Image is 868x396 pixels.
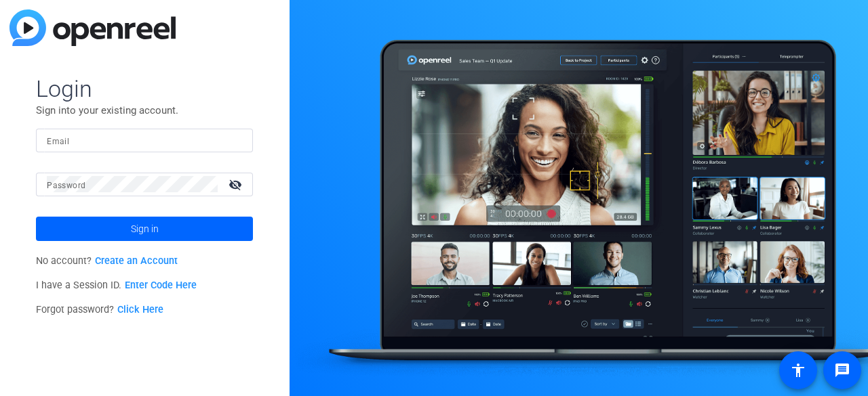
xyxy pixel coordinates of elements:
[131,212,159,246] span: Sign in
[47,132,242,148] input: Enter Email Address
[36,217,253,241] button: Sign in
[36,103,253,118] p: Sign into your existing account.
[117,304,163,315] a: Click Here
[47,137,69,146] mat-label: Email
[36,255,178,267] span: No account?
[95,255,178,267] a: Create an Account
[9,9,176,46] img: blue-gradient.svg
[36,74,253,103] span: Login
[47,181,85,190] mat-label: Password
[220,175,253,194] mat-icon: visibility_off
[36,304,163,315] span: Forgot password?
[834,362,850,378] mat-icon: message
[125,280,197,291] a: Enter Code Here
[36,280,197,291] span: I have a Session ID.
[790,362,806,378] mat-icon: accessibility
